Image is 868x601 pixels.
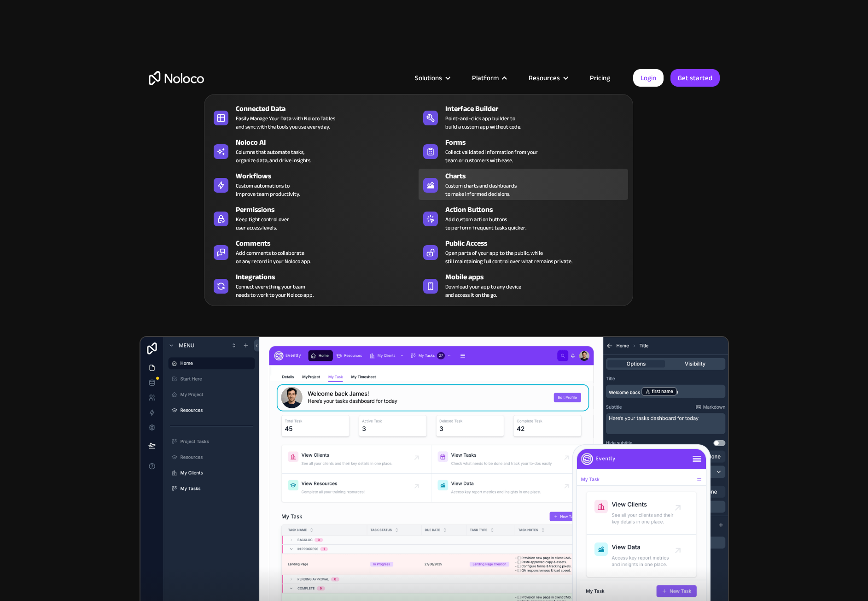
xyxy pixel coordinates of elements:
a: Public AccessOpen parts of your app to the public, whilestill maintaining full control over what ... [419,236,628,267]
div: Collect validated information from your team or customers with ease. [445,148,538,165]
div: Solutions [403,72,460,84]
a: Pricing [578,72,622,84]
div: Charts [445,171,632,182]
div: Platform [472,72,499,84]
div: Noloco AI [236,137,423,148]
div: Resources [529,72,560,84]
div: Comments [236,238,423,249]
div: Permissions [236,204,423,215]
a: FormsCollect validated information from yourteam or customers with ease. [419,135,628,166]
nav: Platform [204,81,633,306]
div: Custom charts and dashboards to make informed decisions. [445,182,517,198]
div: Interface Builder [445,103,632,114]
div: Connect everything your team needs to work to your Noloco app. [236,283,314,299]
span: Download your app to any device and access it on the go. [445,283,521,299]
div: Keep tight control over user access levels. [236,215,289,232]
a: Action ButtonsAdd custom action buttonsto perform frequent tasks quicker. [419,202,628,234]
a: Get started [670,69,720,87]
div: Solutions [415,72,442,84]
div: Connected Data [236,103,423,114]
div: Easily Manage Your Data with Noloco Tables and sync with the tools you use everyday. [236,114,335,131]
div: Platform [460,72,517,84]
div: Mobile apps [445,271,632,283]
div: Point-and-click app builder to build a custom app without code. [445,114,521,131]
a: Login [633,69,664,87]
a: home [149,71,204,85]
div: Integrations [236,271,423,283]
div: Public Access [445,238,632,249]
a: Interface BuilderPoint-and-click app builder tobuild a custom app without code. [419,101,628,133]
div: Add comments to collaborate on any record in your Noloco app. [236,249,311,265]
a: ChartsCustom charts and dashboardsto make informed decisions. [419,169,628,200]
h2: Business Apps for Teams [149,132,720,206]
div: Columns that automate tasks, organize data, and drive insights. [236,148,311,165]
a: CommentsAdd comments to collaborateon any record in your Noloco app. [209,236,419,267]
a: WorkflowsCustom automations toimprove team productivity. [209,169,419,200]
a: PermissionsKeep tight control overuser access levels. [209,202,419,234]
div: Open parts of your app to the public, while still maintaining full control over what remains priv... [445,249,572,265]
a: Noloco AIColumns that automate tasks,organize data, and drive insights. [209,135,419,166]
a: IntegrationsConnect everything your teamneeds to work to your Noloco app. [209,270,419,301]
div: Forms [445,137,632,148]
div: Resources [517,72,578,84]
a: Connected DataEasily Manage Your Data with Noloco Tablesand sync with the tools you use everyday. [209,101,419,133]
div: Action Buttons [445,204,632,215]
a: Mobile appsDownload your app to any deviceand access it on the go. [419,270,628,301]
div: Workflows [236,171,423,182]
div: Add custom action buttons to perform frequent tasks quicker. [445,215,526,232]
div: Custom automations to improve team productivity. [236,182,300,198]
